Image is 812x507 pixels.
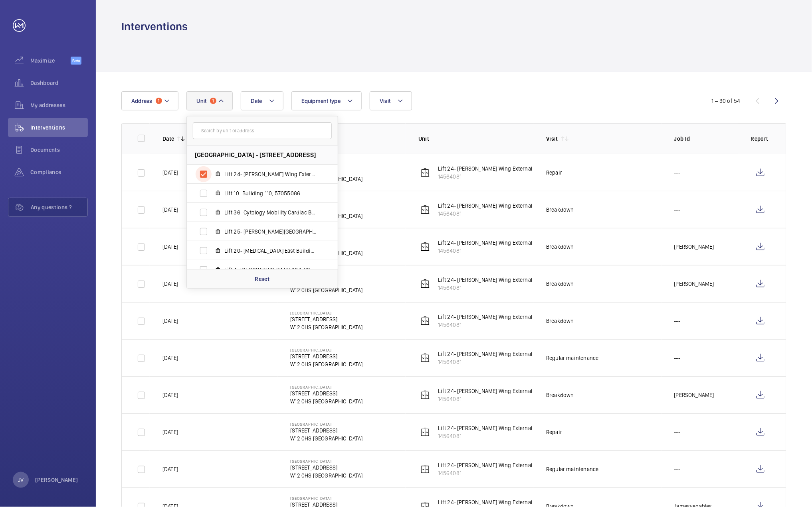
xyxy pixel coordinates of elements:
p: --- [674,354,681,362]
p: Report [751,135,770,143]
button: Visit [370,91,412,110]
button: Date [241,91,283,110]
p: --- [674,206,681,214]
p: 14564081 [438,469,579,477]
p: [GEOGRAPHIC_DATA] [290,310,363,315]
p: [PERSON_NAME] [35,476,78,484]
p: [DATE] [162,169,178,177]
p: 14564081 [438,173,579,181]
p: [GEOGRAPHIC_DATA] [290,459,363,464]
p: Lift 24- [PERSON_NAME] Wing External Glass Building 201 [438,498,579,506]
div: Breakdown [546,317,574,325]
p: Lift 24- [PERSON_NAME] Wing External Glass Building 201 [438,387,579,395]
span: [GEOGRAPHIC_DATA] - [STREET_ADDRESS] [195,151,316,159]
p: Lift 24- [PERSON_NAME] Wing External Glass Building 201 [438,202,579,210]
button: Unit1 [186,91,233,110]
p: W12 0HS [GEOGRAPHIC_DATA] [290,397,363,405]
img: elevator.svg [420,427,430,437]
p: 14564081 [438,395,579,403]
p: [DATE] [162,317,178,325]
p: W12 0HS [GEOGRAPHIC_DATA] [290,434,363,442]
p: [PERSON_NAME] [674,243,714,251]
p: --- [674,428,681,436]
p: Lift 24- [PERSON_NAME] Wing External Glass Building 201 [438,165,579,173]
img: elevator.svg [420,316,430,326]
p: --- [674,465,681,473]
p: [DATE] [162,354,178,362]
span: Date [251,98,262,104]
div: Repair [546,428,562,436]
p: Lift 24- [PERSON_NAME] Wing External Glass Building 201 [438,313,579,321]
div: Regular maintenance [546,465,598,473]
p: Lift 24- [PERSON_NAME] Wing External Glass Building 201 [438,239,579,247]
input: Search by unit or address [193,122,332,139]
p: [DATE] [162,243,178,251]
span: My addresses [30,101,88,109]
p: Visit [546,135,558,143]
p: 14564081 [438,284,579,292]
span: Lift 25- [PERSON_NAME][GEOGRAPHIC_DATA] 369, 60760206 [224,228,317,236]
p: [DATE] [162,465,178,473]
p: Lift 24- [PERSON_NAME] Wing External Glass Building 201 [438,424,579,432]
span: Documents [30,146,88,154]
p: [GEOGRAPHIC_DATA] [290,385,363,389]
span: Equipment type [301,98,341,104]
img: elevator.svg [420,390,430,400]
h1: Interventions [121,19,188,34]
p: --- [674,169,681,177]
span: Lift 4- [GEOGRAPHIC_DATA] 364, 82481553 [224,266,317,274]
p: 14564081 [438,247,579,255]
span: 1 [156,98,162,104]
span: Lift 10- Building 110, 57055086 [224,189,317,197]
p: Date [162,135,174,143]
p: [GEOGRAPHIC_DATA] [290,422,363,426]
p: [STREET_ADDRESS] [290,315,363,323]
p: Address [290,135,405,143]
div: Breakdown [546,391,574,399]
img: elevator.svg [420,464,430,474]
p: [GEOGRAPHIC_DATA] [290,348,363,352]
span: Unit [196,98,207,104]
p: Unit [418,135,533,143]
p: [STREET_ADDRESS] [290,352,363,360]
p: [PERSON_NAME] [674,391,714,399]
p: [GEOGRAPHIC_DATA] [290,496,363,501]
img: elevator.svg [420,279,430,289]
div: Repair [546,169,562,177]
span: Lift 36- Cytology Mobility Cardiac Building 201, 79767060 [224,208,317,216]
img: elevator.svg [420,242,430,252]
p: [DATE] [162,428,178,436]
span: Lift 24- [PERSON_NAME] Wing External Glass Building 201, 14564081 [224,170,317,178]
p: W12 0HS [GEOGRAPHIC_DATA] [290,472,363,479]
p: 14564081 [438,358,579,366]
p: --- [674,317,681,325]
p: Job Id [674,135,738,143]
img: elevator.svg [420,353,430,363]
span: Interventions [30,124,88,132]
p: 14564081 [438,321,579,329]
div: 1 – 30 of 54 [712,97,741,105]
p: [DATE] [162,391,178,399]
p: Lift 24- [PERSON_NAME] Wing External Glass Building 201 [438,461,579,469]
div: Breakdown [546,243,574,251]
p: 14564081 [438,210,579,218]
span: Beta [71,57,81,65]
p: JV [18,476,24,484]
button: Address1 [121,91,178,110]
p: 14564081 [438,432,579,440]
p: [PERSON_NAME] [674,280,714,288]
p: [DATE] [162,280,178,288]
span: Compliance [30,168,88,176]
p: Lift 24- [PERSON_NAME] Wing External Glass Building 201 [438,276,579,284]
p: Reset [255,275,269,283]
img: elevator.svg [420,168,430,177]
p: [STREET_ADDRESS] [290,464,363,472]
img: elevator.svg [420,205,430,214]
span: Any questions ? [31,203,87,211]
button: Equipment type [291,91,362,110]
div: Breakdown [546,280,574,288]
span: Lift 20- [MEDICAL_DATA] East Building 334, 73592312 [224,247,317,255]
span: Dashboard [30,79,88,87]
div: Breakdown [546,206,574,214]
span: 1 [210,98,216,104]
